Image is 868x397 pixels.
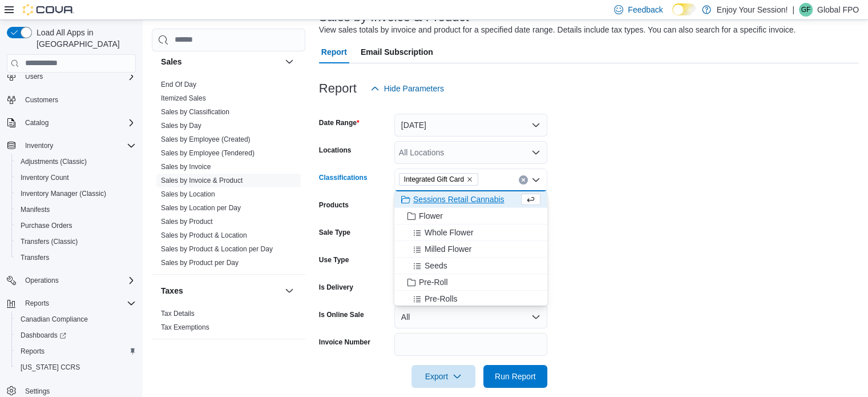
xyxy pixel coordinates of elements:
div: Taxes [152,307,305,339]
span: Sales by Product & Location [161,231,247,240]
button: Reports [21,296,54,310]
a: Sales by Invoice [161,163,211,171]
button: Pre-Rolls [394,291,547,307]
span: Manifests [21,205,50,214]
a: Sales by Employee (Created) [161,135,251,143]
a: Sales by Employee (Tendered) [161,149,255,157]
p: Global FPO [817,3,859,17]
button: Sessions Retail Cannabis [394,191,547,208]
span: Inventory [25,141,53,150]
span: Reports [21,296,136,310]
a: Adjustments (Classic) [16,155,91,169]
span: Export [418,365,469,388]
span: Users [25,72,43,81]
a: Inventory Manager (Classic) [16,187,111,200]
span: Sales by Product & Location per Day [161,244,273,254]
span: Flower [419,210,443,222]
span: Dashboards [21,331,66,340]
button: Run Report [483,365,547,388]
a: Customers [21,93,63,107]
span: Transfers (Classic) [16,235,136,248]
span: Hide Parameters [384,83,444,94]
button: Taxes [282,284,296,298]
button: Inventory Count [11,170,140,186]
button: Catalog [21,116,53,130]
label: Date Range [319,118,360,127]
a: Sales by Product [161,218,213,226]
span: Manifests [16,203,136,216]
button: Hide Parameters [366,77,449,100]
button: Whole Flower [394,224,547,241]
a: Sales by Invoice & Product [161,177,243,185]
span: Tax Details [161,309,195,318]
span: Inventory Count [16,171,136,185]
label: Products [319,200,349,210]
a: Dashboards [11,327,140,343]
span: Email Subscription [361,41,433,63]
span: Itemized Sales [161,94,206,103]
span: Inventory Manager (Classic) [16,187,136,200]
a: Purchase Orders [16,219,77,232]
h3: Taxes [161,285,183,296]
span: Sales by Invoice [161,162,211,171]
button: Manifests [11,202,140,218]
button: Pre-Roll [394,274,547,291]
p: | [792,3,794,17]
button: Customers [2,91,140,108]
span: Settings [25,387,50,396]
button: All [394,306,547,328]
span: Integrated Gift Card [399,173,478,186]
span: Load All Apps in [GEOGRAPHIC_DATA] [32,27,136,50]
a: [US_STATE] CCRS [16,360,84,374]
button: Users [2,69,140,85]
button: Remove Integrated Gift Card from selection in this group [466,176,473,183]
a: Sales by Classification [161,108,229,116]
button: Inventory Manager (Classic) [11,186,140,202]
label: Invoice Number [319,338,370,347]
img: Cova [23,4,74,15]
span: Adjustments (Classic) [16,155,136,169]
span: Catalog [25,118,49,127]
span: Reports [25,299,49,308]
button: Operations [21,274,63,287]
button: Canadian Compliance [11,311,140,327]
button: Reports [2,295,140,311]
label: Use Type [319,255,349,264]
span: Adjustments (Classic) [21,157,87,166]
div: Sales [152,78,305,274]
a: Inventory Count [16,171,74,185]
a: Canadian Compliance [16,312,92,326]
button: Sales [161,56,280,67]
span: Pre-Rolls [425,293,458,304]
button: Purchase Orders [11,218,140,234]
button: Milled Flower [394,241,547,258]
span: Reports [16,344,136,358]
label: Classifications [319,173,368,182]
a: Tax Details [161,310,195,318]
button: Sales [282,55,296,69]
span: Washington CCRS [16,360,136,374]
button: Transfers [11,250,140,266]
a: Sales by Product per Day [161,259,239,267]
button: Inventory [2,138,140,154]
a: Dashboards [16,328,71,342]
span: Purchase Orders [21,221,72,230]
span: Sales by Employee (Created) [161,135,251,144]
span: Users [21,70,136,83]
a: Sales by Product & Location [161,231,247,239]
span: Report [321,41,347,63]
span: Transfers [21,253,49,262]
p: Enjoy Your Session! [717,3,788,17]
span: Canadian Compliance [16,312,136,326]
span: Sales by Employee (Tendered) [161,149,255,158]
span: Feedback [628,4,663,15]
a: Manifests [16,203,54,216]
label: Sale Type [319,228,350,237]
a: Reports [16,344,49,358]
button: Inventory [21,139,58,153]
span: Sales by Classification [161,107,229,117]
label: Is Online Sale [319,310,364,319]
span: Sales by Product per Day [161,258,239,267]
button: Seeds [394,258,547,274]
